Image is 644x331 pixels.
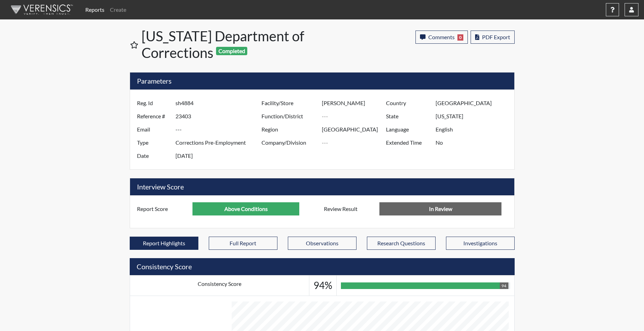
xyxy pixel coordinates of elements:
button: Research Questions [367,237,436,250]
span: PDF Export [482,34,510,40]
button: PDF Export [471,31,515,44]
span: Completed [216,47,247,55]
a: Create [107,3,129,17]
button: Observations [288,237,357,250]
label: Reference # [132,110,175,123]
label: Facility/Store [256,96,322,110]
label: Function/District [256,110,322,123]
label: Country [381,96,436,110]
input: No Decision [379,202,501,215]
h1: [US_STATE] Department of Corrections [141,28,323,61]
input: --- [436,136,512,149]
input: --- [192,202,299,215]
td: Consistency Score [130,275,309,296]
input: --- [322,136,388,149]
label: Extended Time [381,136,436,149]
label: Review Result [319,202,380,215]
input: --- [175,123,263,136]
label: Company/Division [256,136,322,149]
button: Investigations [446,237,515,250]
label: Email [132,123,175,136]
label: Reg. Id [132,96,175,110]
input: --- [436,110,512,123]
label: State [381,110,436,123]
div: 94 [500,282,508,289]
h3: 94% [314,280,332,291]
span: 0 [457,34,463,41]
input: --- [175,136,263,149]
label: Language [381,123,436,136]
label: Region [256,123,322,136]
input: --- [175,110,263,123]
input: --- [436,96,512,110]
h5: Consistency Score [130,258,515,275]
button: Full Report [209,237,277,250]
label: Date [132,149,175,162]
input: --- [322,96,388,110]
button: Report Highlights [130,237,198,250]
input: --- [322,110,388,123]
span: Comments [428,34,455,40]
h5: Parameters [130,73,514,90]
input: --- [175,149,263,162]
a: Reports [83,3,107,17]
button: Comments0 [415,31,468,44]
label: Type [132,136,175,149]
h5: Interview Score [130,178,514,195]
label: Report Score [132,202,193,215]
input: --- [175,96,263,110]
input: --- [322,123,388,136]
input: --- [436,123,512,136]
